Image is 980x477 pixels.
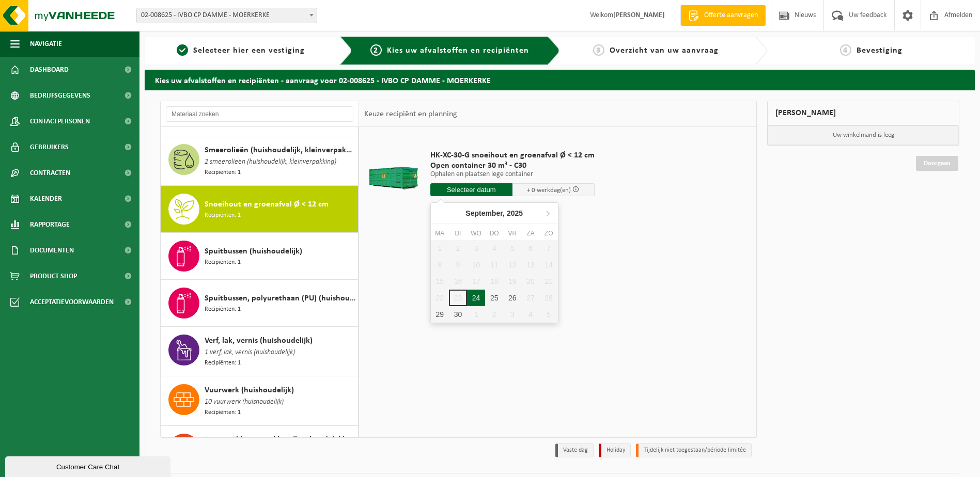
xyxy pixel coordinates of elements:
span: Kies uw afvalstoffen en recipiënten [387,46,529,55]
a: 1Selecteer hier een vestiging [150,44,332,57]
div: wo [467,228,485,239]
li: Holiday [599,443,631,457]
span: Vuurwerk (huishoudelijk) [205,384,294,396]
input: Selecteer datum [430,183,512,196]
button: Spuitbussen, polyurethaan (PU) (huishoudelijk) Recipiënten: 1 [161,280,359,327]
span: Verf, lak, vernis (huishoudelijk) [205,335,313,347]
button: Vuurwerk (huishoudelijk) 10 vuurwerk (huishoudelijk) Recipiënten: 1 [161,376,359,426]
span: 4 [840,44,851,56]
span: Documenten [30,237,74,263]
div: za [521,228,539,239]
span: Contactpersonen [30,108,90,134]
span: 1 verf, lak, vernis (huishoudelijk) [205,347,295,358]
span: Spuitbussen, polyurethaan (PU) (huishoudelijk) [205,292,355,305]
span: Acceptatievoorwaarden [30,289,114,315]
span: Bedrijfsgegevens [30,83,90,108]
span: 1 [177,44,188,56]
button: Snoeihout en groenafval Ø < 12 cm Recipiënten: 1 [161,186,359,233]
div: 29 [431,306,449,323]
iframe: chat widget [5,454,173,477]
span: Snoeihout en groenafval Ø < 12 cm [205,198,329,211]
span: Navigatie [30,31,62,57]
span: Selecteer hier een vestiging [193,46,305,55]
div: 30 [449,306,467,323]
span: + 0 werkdag(en) [527,187,571,194]
a: Offerte aanvragen [680,5,766,26]
span: Recipiënten: 1 [205,258,241,267]
button: Spuitbussen (huishoudelijk) Recipiënten: 1 [161,233,359,280]
span: Bevestiging [857,46,903,55]
strong: [PERSON_NAME] [613,11,665,19]
span: Spuitbussen (huishoudelijk) [205,245,302,258]
span: Recipiënten: 1 [205,305,241,314]
span: Offerte aanvragen [702,10,760,21]
div: 24 [467,290,485,306]
span: 3 [593,44,604,56]
span: Recipiënten: 1 [205,168,241,178]
div: 25 [485,290,503,306]
a: Doorgaan [916,156,958,171]
input: Materiaal zoeken [166,106,353,122]
span: 10 vuurwerk (huishoudelijk) [205,396,284,408]
i: 2025 [507,210,523,217]
div: zo [540,228,558,239]
span: Rapportage [30,212,70,237]
div: [PERSON_NAME] [767,101,959,125]
span: 02-008625 - IVBO CP DAMME - MOERKERKE [136,8,317,23]
div: 1 [467,306,485,323]
span: Kalender [30,186,62,212]
p: Ophalen en plaatsen lege container [430,171,595,178]
li: Tijdelijk niet toegestaan/période limitée [636,443,752,457]
p: Uw winkelmand is leeg [768,125,959,145]
div: September, [461,205,527,221]
div: 26 [503,290,521,306]
div: 3 [503,306,521,323]
span: Recipiënten: 1 [205,358,241,368]
h2: Kies uw afvalstoffen en recipiënten - aanvraag voor 02-008625 - IVBO CP DAMME - MOERKERKE [145,70,975,90]
span: 2 smeerolieën (huishoudelijk, kleinverpakking) [205,156,336,168]
div: 2 [485,306,503,323]
button: Verf, lak, vernis (huishoudelijk) 1 verf, lak, vernis (huishoudelijk) Recipiënten: 1 [161,327,359,376]
button: Zuren in kleinverpakking(huishoudelijk) [161,426,359,475]
div: do [485,228,503,239]
span: Recipiënten: 1 [205,211,241,220]
div: ma [431,228,449,239]
div: Keuze recipiënt en planning [359,101,462,127]
span: Zuren in kleinverpakking(huishoudelijk) [205,434,345,446]
span: HK-XC-30-G snoeihout en groenafval Ø < 12 cm [430,150,595,161]
button: Smeerolieën (huishoudelijk, kleinverpakking) 2 smeerolieën (huishoudelijk, kleinverpakking) Recip... [161,136,359,186]
span: Smeerolieën (huishoudelijk, kleinverpakking) [205,144,355,156]
span: Open container 30 m³ - C30 [430,161,595,171]
span: Overzicht van uw aanvraag [610,46,719,55]
li: Vaste dag [555,443,594,457]
span: Dashboard [30,57,69,83]
span: Product Shop [30,263,77,289]
div: di [449,228,467,239]
span: 2 [370,44,382,56]
span: Recipiënten: 1 [205,408,241,418]
span: 02-008625 - IVBO CP DAMME - MOERKERKE [137,8,317,23]
span: Gebruikers [30,134,69,160]
div: vr [503,228,521,239]
span: Contracten [30,160,70,186]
